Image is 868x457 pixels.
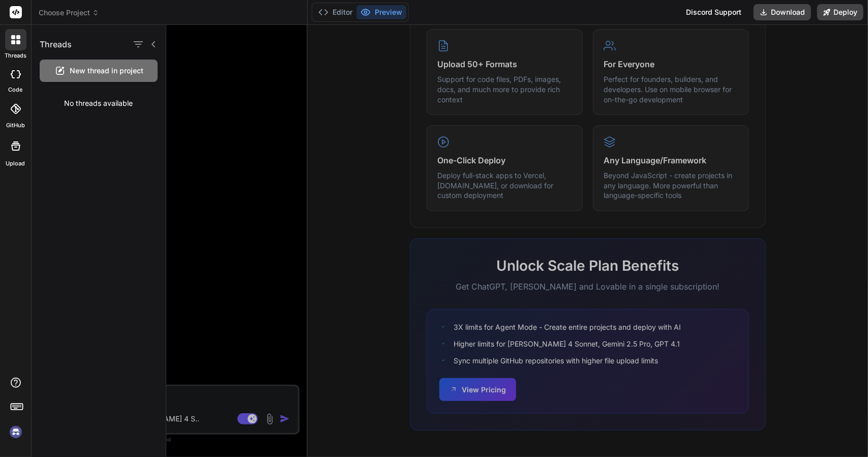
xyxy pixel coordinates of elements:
[39,8,99,18] span: Choose Project
[6,121,25,130] label: GitHub
[70,66,144,76] span: New thread in project
[32,90,166,117] div: No threads available
[817,4,863,20] button: Deploy
[754,4,811,20] button: Download
[40,38,72,50] h1: Threads
[356,5,406,19] button: Preview
[6,159,25,168] label: Upload
[9,85,23,94] label: code
[7,423,24,441] img: signin
[314,5,356,19] button: Editor
[680,4,747,20] div: Discord Support
[5,51,26,60] label: threads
